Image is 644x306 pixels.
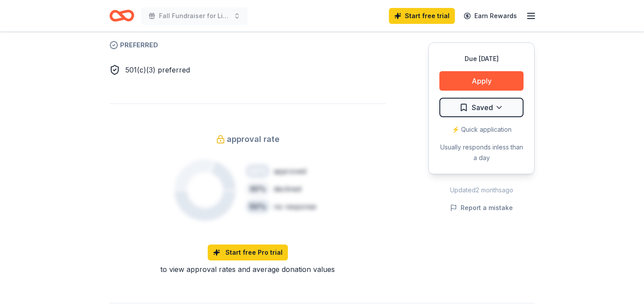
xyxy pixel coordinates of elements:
div: Updated 2 months ago [428,185,535,195]
div: 30 % [245,182,270,196]
span: Saved [472,102,493,113]
span: 501(c)(3) preferred [125,65,190,74]
button: Fall Fundraiser for Lincoln Park Dance Team [141,7,248,25]
span: Fall Fundraiser for Lincoln Park Dance Team [159,11,230,21]
a: Start free trial [389,8,455,24]
div: 20 % [245,164,270,178]
a: Home [109,5,134,26]
button: Report a mistake [450,203,513,213]
div: no response [274,201,316,212]
div: declined [274,184,301,194]
span: approval rate [227,132,279,146]
div: Usually responds in less than a day [439,142,524,163]
a: Start free Pro trial [208,245,288,260]
span: Preferred [109,40,386,50]
button: Saved [439,98,524,117]
div: Due [DATE] [439,54,524,64]
div: to view approval rates and average donation values [109,264,386,275]
a: Earn Rewards [458,8,522,24]
button: Apply [439,71,524,91]
div: ⚡️ Quick application [439,124,524,135]
div: approved [274,166,306,176]
div: 50 % [245,199,270,214]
